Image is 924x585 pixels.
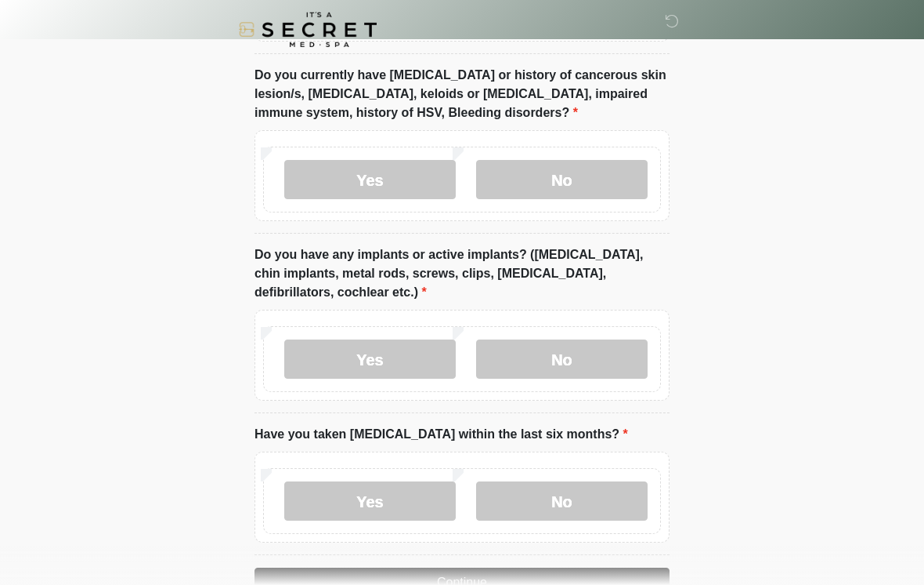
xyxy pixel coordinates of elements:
[284,160,456,199] label: Yes
[284,481,456,521] label: Yes
[476,481,648,521] label: No
[254,66,670,122] label: Do you currently have [MEDICAL_DATA] or history of cancerous skin lesion/s, [MEDICAL_DATA], keloi...
[476,340,648,379] label: No
[284,340,456,379] label: Yes
[239,12,377,47] img: It's A Secret Med Spa Logo
[254,425,628,444] label: Have you taken [MEDICAL_DATA] within the last six months?
[254,245,670,302] label: Do you have any implants or active implants? ([MEDICAL_DATA], chin implants, metal rods, screws, ...
[476,160,648,199] label: No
